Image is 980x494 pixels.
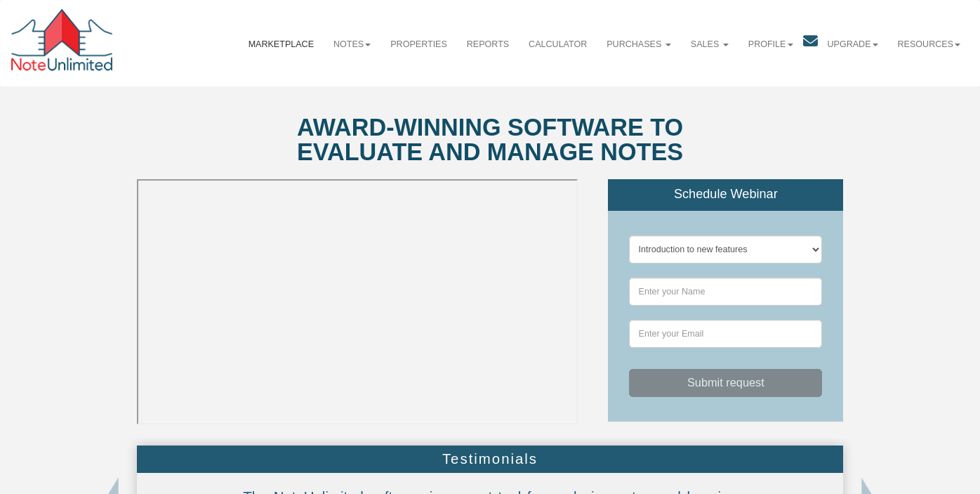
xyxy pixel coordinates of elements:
[137,446,842,473] div: Testimonials
[608,179,843,211] div: Schedule Webinar
[239,27,324,61] a: Marketplace
[888,27,970,61] a: Resources
[629,278,822,306] input: Enter your Name
[739,27,803,61] a: Profile
[457,27,519,61] a: Reports
[681,27,739,61] a: Sales
[519,27,597,61] a: Calculator
[294,115,686,164] div: Award-winning software to evaluate and manage notes
[629,320,822,348] input: Enter your Email
[597,27,681,61] a: Purchases
[818,27,888,61] a: Upgrade
[380,27,457,61] a: Properties
[629,369,822,397] button: Submit request
[324,27,380,61] a: Notes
